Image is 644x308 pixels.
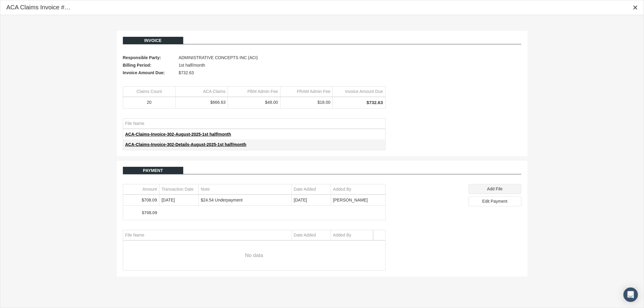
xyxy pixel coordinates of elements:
td: Column Claims Count [123,87,176,97]
td: $708.09 [123,195,159,205]
span: Payment [143,168,163,173]
div: File Name [125,232,145,238]
div: Open Intercom Messenger [623,287,638,302]
div: File Name [125,121,145,126]
span: ADMINISTRATIVE CONCEPTS INC (ACI) [179,54,258,62]
div: ACA Claims Invoice #302 [6,3,72,11]
div: Add File [469,184,521,194]
div: Date Added [294,186,316,192]
td: $24.54 Underpayment [199,195,292,205]
td: Column File Name [123,119,385,129]
div: $732.63 [335,100,383,106]
td: [DATE] [292,195,331,205]
td: Column ACA Claims [175,87,228,97]
div: $18.00 [283,100,331,105]
td: Column Added By [331,230,373,240]
td: Column File Name [123,230,292,240]
div: PBM Admin Fee [248,89,278,94]
div: Transaction Date [162,186,194,192]
div: Edit Payment [469,196,521,206]
div: Data grid [123,118,386,150]
div: PRAM Admin Fee [297,89,330,94]
div: Data grid [123,86,386,108]
div: Added By [333,232,351,238]
td: [DATE] [159,195,199,205]
div: Amount [143,186,157,192]
div: Note [201,186,210,192]
td: Column Amount [123,184,159,195]
td: Column Added By [331,184,385,195]
div: Added By [333,186,351,192]
span: Add File [487,186,502,191]
td: [PERSON_NAME] [331,195,385,205]
td: Column Note [199,184,292,195]
span: Edit Payment [482,199,507,204]
div: Close [630,2,641,13]
span: $732.63 [179,69,194,77]
span: ACA-Claims-Invoice-302-August-2025-1st half/month [125,132,231,137]
span: 1st half/month [179,62,205,69]
div: $48.00 [230,100,278,105]
td: 20 [123,97,176,108]
div: Date Added [294,232,316,238]
div: Invoice Amount Due [345,89,383,94]
div: ACA Claims [203,89,226,94]
div: Data grid [123,184,386,220]
div: $666.63 [178,100,226,105]
span: Billing Period: [123,62,176,69]
div: Data grid [123,230,386,271]
div: Claims Count [136,89,162,94]
td: Column PRAM Admin Fee [280,87,333,97]
span: Invoice Amount Due: [123,69,176,77]
span: ACA-Claims-Invoice-302-Details-August-2025-1st half/month [125,142,246,147]
td: Column PBM Admin Fee [228,87,280,97]
span: Invoice [144,38,162,43]
td: Column Invoice Amount Due [333,87,385,97]
td: Column Transaction Date [159,184,199,195]
td: Column Date Added [292,184,331,195]
div: $708.09 [125,210,157,216]
td: Column Date Added [292,230,331,240]
span: Responsible Party: [123,54,176,62]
